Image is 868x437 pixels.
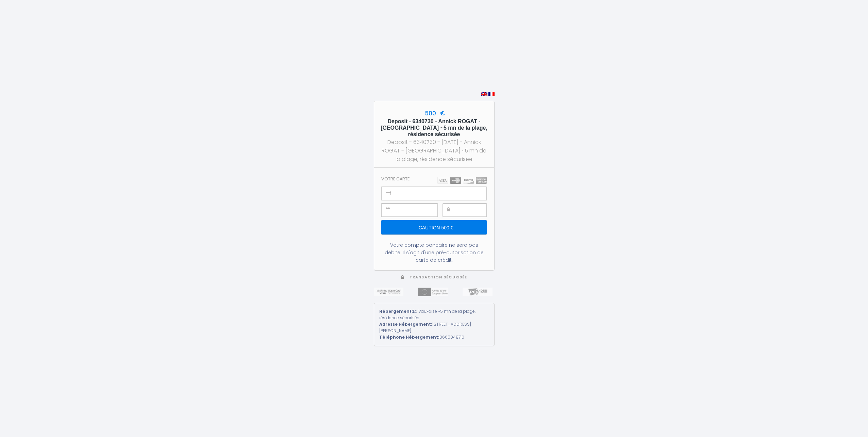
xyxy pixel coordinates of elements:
div: 0665048710 [379,334,489,341]
div: [STREET_ADDRESS][PERSON_NAME] [379,321,489,334]
img: en.png [481,92,487,96]
span: Transaction sécurisée [410,275,467,280]
iframe: Secure payment input frame [397,204,437,216]
iframe: Secure payment input frame [458,204,486,216]
h3: Votre carte [381,176,410,181]
h5: Deposit - 6340730 - Annick ROGAT - [GEOGRAPHIC_DATA] ~5 mn de la plage, résidence sécurisée [380,118,488,138]
img: carts.png [437,177,487,184]
div: Deposit - 6340730 - [DATE] - Annick ROGAT - [GEOGRAPHIC_DATA] ~5 mn de la plage, résidence sécurisée [380,138,488,163]
span: 500 € [423,109,445,117]
input: Caution 500 € [381,220,486,234]
strong: Adresse Hébergement: [379,321,432,327]
div: Votre compte bancaire ne sera pas débité. Il s'agit d'une pré-autorisation de carte de crédit. [381,241,486,264]
strong: Téléphone Hébergement: [379,334,439,340]
strong: Hébergement: [379,308,413,314]
img: fr.png [488,92,495,96]
iframe: Secure payment input frame [397,187,486,200]
div: La Vauxoise ~5 mn de la plage, résidence sécurisée [379,308,489,321]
